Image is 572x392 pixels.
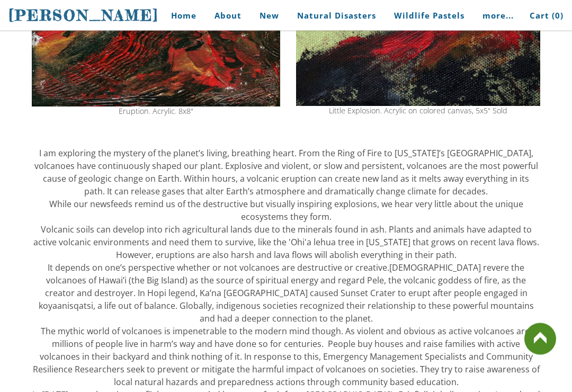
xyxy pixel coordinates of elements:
a: [PERSON_NAME] [8,5,159,25]
span: Volcanic soils can develop into rich agricultural lands due to the minerals found in ash. Plants ... [33,224,539,261]
span: mergency Management Specialists and Community Resilience Researchers seek to prevent or mitigate ... [33,351,540,388]
a: Natural Disasters [289,4,384,28]
a: About [207,4,249,28]
a: Wildlife Pastels [386,4,472,28]
span: It depends on one’s perspective whether or not volcanoes are destructive or creative. [48,262,389,274]
a: New [252,4,287,28]
span: 0 [555,10,560,21]
a: more... [475,4,522,28]
span: [PERSON_NAME] [8,6,159,24]
div: Eruption. Acrylic. 8x8" [32,108,280,115]
a: Cart (0) [522,4,564,28]
a: Home [155,4,204,28]
span: While our newsfeeds remind us of the destructive but visually inspiring explosions, we hear very ... [49,199,523,223]
div: Little Explosion. Acrylic on colored canvas, 5x5" Sold [296,108,540,115]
